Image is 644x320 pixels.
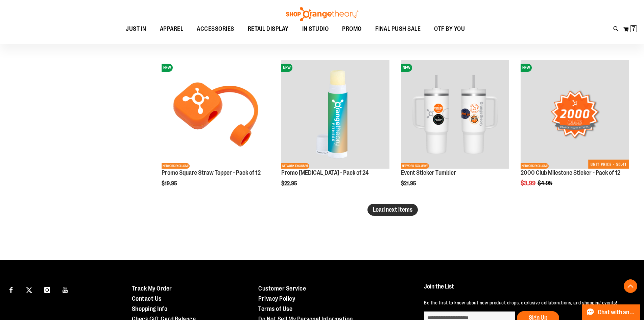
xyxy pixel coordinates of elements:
p: Be the first to know about new product drops, exclusive collaborations, and shopping events! [424,299,628,306]
a: Visit our Facebook page [5,283,17,295]
a: PROMO [335,21,368,37]
span: ACCESSORIES [197,21,234,37]
a: Privacy Policy [258,295,295,302]
a: APPAREL [153,21,190,37]
a: Contact Us [132,295,162,302]
span: JUST IN [126,21,146,37]
a: Visit our Youtube page [59,283,71,295]
span: FINAL PUSH SALE [375,21,421,37]
span: $21.95 [401,180,417,187]
span: $3.99 [521,180,536,187]
a: RETAIL DISPLAY [241,21,295,37]
span: PROMO [342,21,362,37]
a: Shopping Info [132,305,168,312]
span: NETWORK EXCLUSIVE [281,163,309,169]
a: Visit our X page [23,283,35,295]
a: Terms of Use [258,305,292,312]
span: NEW [401,64,412,72]
img: Shop Orangetheory [285,7,359,21]
span: RETAIL DISPLAY [248,21,289,37]
a: Promo Lip Balm - Pack of 24NEWNETWORK EXCLUSIVE [281,60,389,170]
button: Back To Top [624,279,637,293]
span: NETWORK EXCLUSIVE [401,163,429,169]
span: NETWORK EXCLUSIVE [162,163,190,169]
span: OTF BY YOU [434,21,465,37]
a: Promo [MEDICAL_DATA] - Pack of 24 [281,169,369,176]
a: JUST IN [119,21,153,37]
a: Event Sticker Tumbler [401,169,456,176]
a: Customer Service [258,285,306,292]
span: NETWORK EXCLUSIVE [521,163,549,169]
a: ACCESSORIES [190,21,241,37]
a: Track My Order [132,285,172,292]
div: product [158,57,273,204]
a: IN STUDIO [295,21,336,37]
span: IN STUDIO [302,21,329,37]
a: Visit our Instagram page [41,283,53,295]
img: 2000 Club Milestone Sticker - Pack of 12 [521,60,629,169]
a: 2000 Club Milestone Sticker - Pack of 12NEWNETWORK EXCLUSIVE [521,60,629,170]
a: OTF 40 oz. Sticker TumblerNEWNETWORK EXCLUSIVE [401,60,509,170]
span: NEW [521,64,532,72]
img: Promo Lip Balm - Pack of 24 [281,60,389,169]
div: product [278,57,393,204]
span: APPAREL [160,21,184,37]
button: Chat with an Expert [582,304,640,320]
span: 7 [632,25,635,32]
img: Promo Square Straw Topper - Pack of 12 [162,60,270,169]
a: OTF BY YOU [427,21,472,37]
span: $4.95 [538,180,553,187]
span: $22.95 [281,180,298,187]
img: Twitter [26,287,32,293]
h4: Join the List [424,283,628,296]
img: OTF 40 oz. Sticker Tumbler [401,60,509,169]
div: product [517,57,632,204]
div: product [398,57,512,204]
span: Chat with an Expert [598,309,636,316]
button: Load next items [367,204,418,216]
a: FINAL PUSH SALE [368,21,428,37]
a: Promo Square Straw Topper - Pack of 12 [162,169,261,176]
span: Load next items [373,206,412,213]
a: Promo Square Straw Topper - Pack of 12NEWNETWORK EXCLUSIVE [162,60,270,170]
span: NEW [281,64,292,72]
span: NEW [162,64,173,72]
span: $19.95 [162,180,178,187]
a: 2000 Club Milestone Sticker - Pack of 12 [521,169,620,176]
